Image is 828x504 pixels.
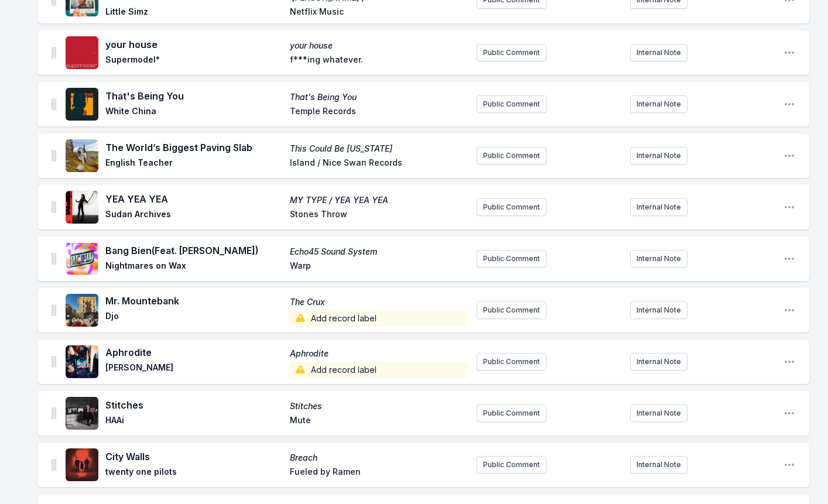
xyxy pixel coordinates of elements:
button: Internal Note [630,456,687,474]
button: Internal Note [630,95,687,113]
button: Open playlist item options [783,47,795,59]
span: [PERSON_NAME] [105,362,283,378]
span: f***ing whatever. [290,54,467,68]
span: Mr. Mountebank [105,294,283,308]
button: Internal Note [630,404,687,422]
span: Djo [105,310,283,327]
span: twenty one pilots [105,466,283,480]
button: Open playlist item options [783,304,795,316]
span: That's Being You [290,91,467,103]
span: English Teacher [105,157,283,171]
span: City Walls [105,450,283,464]
button: Public Comment [477,250,546,268]
button: Internal Note [630,198,687,216]
button: Public Comment [477,404,546,422]
button: Open playlist item options [783,407,795,419]
span: The Crux [290,296,467,308]
span: That's Being You [105,89,283,103]
button: Internal Note [630,353,687,371]
button: Public Comment [477,198,546,216]
span: Stones Throw [290,208,467,222]
span: YEA YEA YEA [105,192,283,206]
img: This Could Be Texas [66,139,98,172]
img: Drag Handle [52,459,56,471]
img: MY TYPE / YEA YEA YEA [66,191,98,224]
button: Open playlist item options [783,201,795,213]
img: Echo45 Sound System [66,242,98,275]
span: Netflix Music [290,6,467,20]
span: Warp [290,260,467,274]
button: Public Comment [477,44,546,61]
span: Aphrodite [290,348,467,359]
img: Breach [66,448,98,481]
span: Add record label [290,362,467,378]
span: Mute [290,414,467,428]
button: Internal Note [630,250,687,268]
button: Public Comment [477,301,546,319]
span: Little Simz [105,6,283,20]
button: Public Comment [477,95,546,113]
span: Supermodel* [105,54,283,68]
span: your house [290,40,467,52]
button: Open playlist item options [783,98,795,110]
button: Public Comment [477,353,546,371]
span: Echo45 Sound System [290,246,467,258]
span: The World’s Biggest Paving Slab [105,140,283,155]
button: Open playlist item options [783,459,795,471]
button: Internal Note [630,147,687,164]
button: Public Comment [477,456,546,474]
img: The Crux [66,294,98,327]
span: Sudan Archives [105,208,283,222]
img: your house [66,36,98,69]
span: Bang Bien (Feat. [PERSON_NAME]) [105,244,283,258]
button: Open playlist item options [783,150,795,162]
img: Drag Handle [52,304,56,316]
span: your house [105,37,283,52]
span: This Could Be [US_STATE] [290,143,467,155]
img: Stitches [66,397,98,430]
span: Stitches [290,400,467,412]
img: That's Being You [66,88,98,121]
button: Internal Note [630,44,687,61]
button: Internal Note [630,301,687,319]
span: Aphrodite [105,345,283,359]
button: Public Comment [477,147,546,164]
button: Open playlist item options [783,253,795,265]
span: Fueled by Ramen [290,466,467,480]
span: MY TYPE / YEA YEA YEA [290,194,467,206]
img: Drag Handle [52,47,56,59]
span: HAAi [105,414,283,428]
button: Open playlist item options [783,356,795,368]
span: Stitches [105,398,283,412]
img: Drag Handle [52,407,56,419]
img: Drag Handle [52,98,56,110]
img: Drag Handle [52,201,56,213]
span: Add record label [290,310,467,327]
img: Drag Handle [52,150,56,162]
span: Temple Records [290,105,467,119]
img: Drag Handle [52,253,56,265]
span: Nightmares on Wax [105,260,283,274]
img: Aphrodite [66,345,98,378]
span: Island / Nice Swan Records [290,157,467,171]
span: Breach [290,452,467,464]
img: Drag Handle [52,356,56,368]
span: White China [105,105,283,119]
